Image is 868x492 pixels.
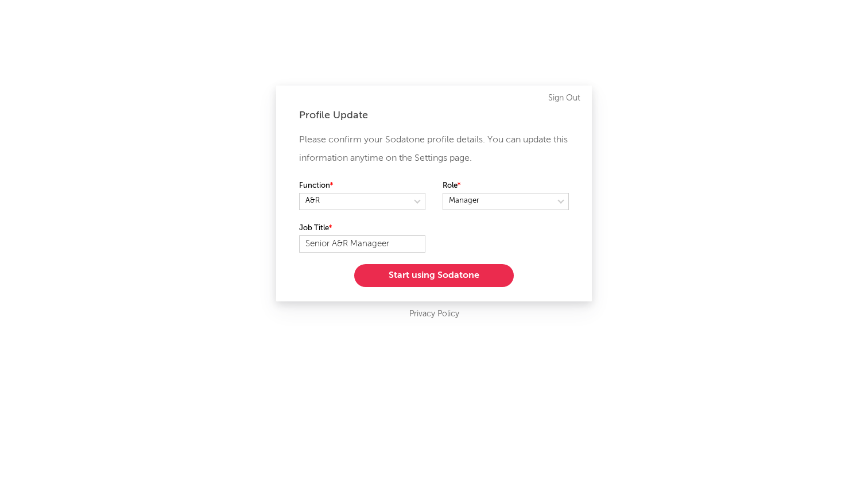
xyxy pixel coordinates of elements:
label: Role [443,179,569,193]
p: Please confirm your Sodatone profile details. You can update this information anytime on the Sett... [299,131,569,168]
a: Sign Out [548,91,580,105]
a: Privacy Policy [409,307,459,321]
button: Start using Sodatone [354,264,514,287]
div: Profile Update [299,109,569,122]
label: Job Title [299,222,425,235]
label: Function [299,179,425,193]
